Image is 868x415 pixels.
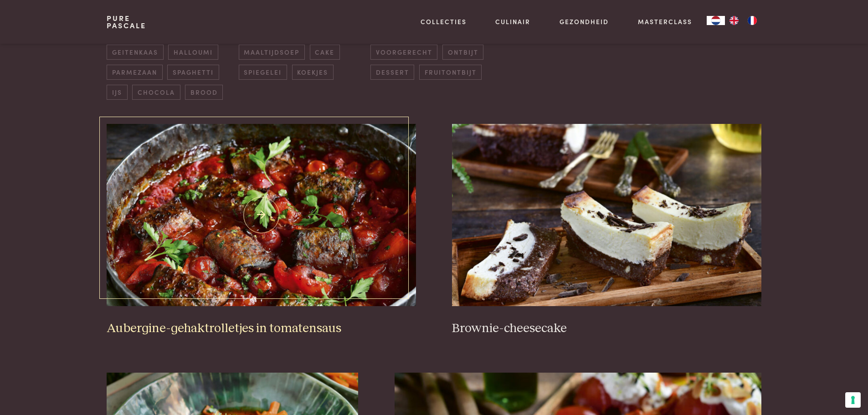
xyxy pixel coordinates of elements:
[185,85,223,100] span: brood
[239,65,287,80] span: spiegelei
[452,124,761,336] a: Brownie-cheesecake Brownie-cheesecake
[167,65,219,80] span: spaghetti
[370,45,437,60] span: voorgerecht
[370,65,414,80] span: dessert
[452,124,761,306] img: Brownie-cheesecake
[310,45,340,60] span: cake
[452,321,761,337] h3: Brownie-cheesecake
[107,65,162,80] span: parmezaan
[168,45,218,60] span: halloumi
[743,16,761,25] a: FR
[442,45,483,60] span: ontbijt
[707,16,725,25] div: Language
[725,16,743,25] a: EN
[292,65,334,80] span: koekjes
[107,321,416,337] h3: Aubergine-gehaktrolletjes in tomatensaus
[707,16,761,25] aside: Language selected: Nederlands
[107,85,127,100] span: ijs
[107,124,416,336] a: Aubergine-gehaktrolletjes in tomatensaus Aubergine-gehaktrolletjes in tomatensaus
[132,85,180,100] span: chocola
[419,65,482,80] span: fruitontbijt
[845,392,861,408] button: Uw voorkeuren voor toestemming voor trackingtechnologieën
[107,124,416,306] img: Aubergine-gehaktrolletjes in tomatensaus
[495,17,530,26] a: Culinair
[107,45,163,60] span: geitenkaas
[421,17,467,26] a: Collecties
[707,16,725,25] a: NL
[725,16,761,25] ul: Language list
[107,15,146,29] a: PurePascale
[638,17,692,26] a: Masterclass
[239,45,305,60] span: maaltijdsoep
[560,17,609,26] a: Gezondheid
